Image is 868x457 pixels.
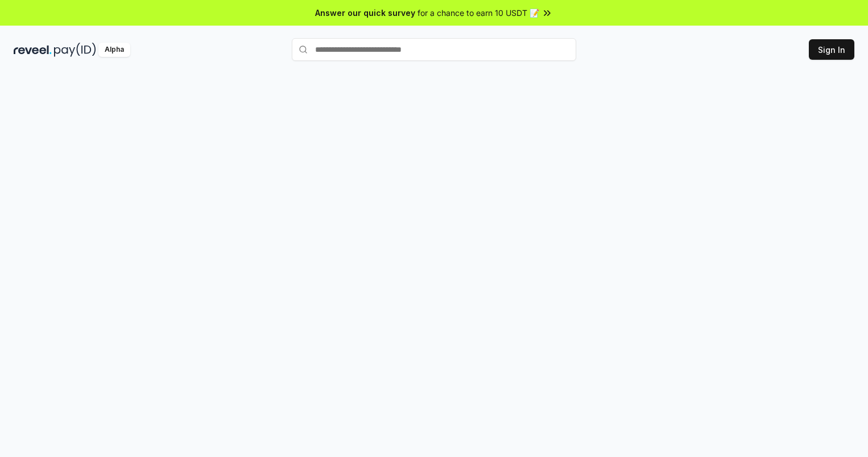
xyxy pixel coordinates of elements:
img: pay_id [54,43,96,57]
img: reveel_dark [14,43,52,57]
button: Sign In [809,39,854,60]
span: for a chance to earn 10 USDT 📝 [418,7,539,19]
div: Alpha [98,43,130,57]
span: Answer our quick survey [315,7,415,19]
